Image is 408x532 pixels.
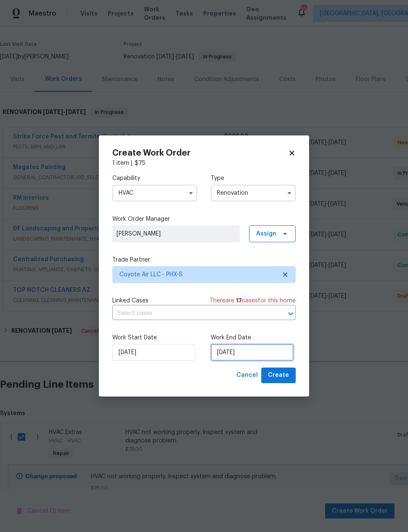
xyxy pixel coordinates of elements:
[209,296,296,305] span: There are case s for this home
[233,368,261,383] button: Cancel
[112,159,296,167] div: 1 item |
[236,298,242,304] span: 17
[112,174,197,183] label: Capability
[236,370,258,381] span: Cancel
[256,230,276,238] span: Assign
[112,333,197,342] label: Work Start Date
[119,270,276,279] span: Coyote Air LLC - PHX-S
[112,296,148,305] span: Linked Cases
[261,368,296,383] button: Create
[211,185,296,201] input: Select...
[112,256,296,264] label: Trade Partner
[268,370,289,381] span: Create
[186,188,196,198] button: Show options
[285,308,297,320] button: Open
[284,188,294,198] button: Show options
[112,344,195,361] input: M/D/YYYY
[112,185,197,201] input: Select...
[112,149,288,157] h2: Create Work Order
[211,333,296,342] label: Work End Date
[211,174,296,183] label: Type
[112,215,296,223] label: Work Order Manager
[211,344,294,361] input: M/D/YYYY
[112,307,272,320] input: Select cases
[117,230,236,238] span: [PERSON_NAME]
[135,160,146,166] span: $ 75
